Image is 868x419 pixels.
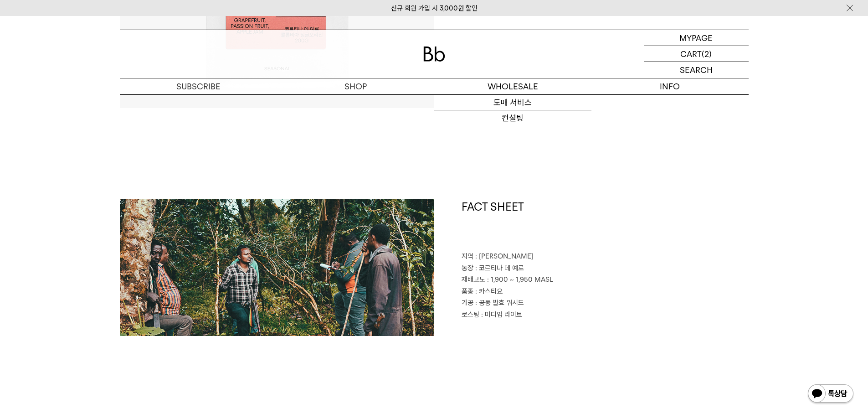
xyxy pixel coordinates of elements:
[644,30,749,46] a: MYPAGE
[120,78,277,94] a: SUBSCRIBE
[434,78,591,94] p: WHOLESALE
[475,287,503,295] span: : 카스티요
[807,383,854,405] img: 카카오톡 채널 1:1 채팅 버튼
[591,78,749,94] p: INFO
[679,30,713,46] p: MYPAGE
[475,299,524,307] span: : 공동 발효 워시드
[680,62,713,78] p: SEARCH
[644,46,749,62] a: CART (2)
[462,275,485,284] span: 재배고도
[487,275,553,284] span: : 1,900 ~ 1,950 MASL
[481,310,522,319] span: : 미디엄 라이트
[277,78,434,94] a: SHOP
[462,252,473,260] span: 지역
[702,46,712,62] p: (2)
[434,110,591,126] a: 컨설팅
[462,310,479,319] span: 로스팅
[462,199,749,251] h1: FACT SHEET
[475,264,524,272] span: : 코르티나 데 예로
[462,287,473,295] span: 품종
[391,4,478,12] a: 신규 회원 가입 시 3,000원 할인
[462,264,473,272] span: 농장
[434,95,591,110] a: 도매 서비스
[475,252,534,260] span: : [PERSON_NAME]
[680,46,702,62] p: CART
[462,299,473,307] span: 가공
[423,47,445,62] img: 로고
[120,199,434,336] img: 콜롬비아 코르티나 데 예로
